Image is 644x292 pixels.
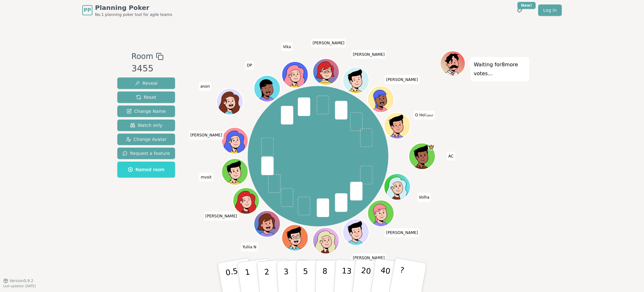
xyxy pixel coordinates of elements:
[95,3,172,12] span: Planning Poker
[82,3,172,17] a: PPPlanning PokerNo.1 planning poker tool for agile teams
[117,106,175,117] button: Change Name
[136,94,156,100] span: Reset
[128,166,165,173] span: Named room
[117,162,175,178] button: Named room
[130,122,163,128] span: Watch only
[204,212,239,221] span: Click to change your name
[384,228,420,237] span: Click to change your name
[117,91,175,103] button: Reset
[245,61,253,70] span: Click to change your name
[514,4,525,16] button: New!
[474,60,526,78] p: Waiting for 8 more votes...
[131,62,163,75] div: 3455
[3,284,36,288] span: Last updated: [DATE]
[117,134,175,145] button: Change Avatar
[126,136,167,142] span: Change Avatar
[10,278,33,283] span: Version 0.9.2
[351,50,386,59] span: Click to change your name
[189,131,224,140] span: Click to change your name
[426,114,433,117] span: (you)
[117,77,175,89] button: Reveal
[417,193,431,202] span: Click to change your name
[117,148,175,159] button: Request a feature
[199,173,213,182] span: Click to change your name
[428,144,435,150] span: AC is the host
[117,120,175,131] button: Watch only
[131,51,153,62] span: Room
[517,2,536,9] div: New!
[3,278,33,283] button: Version0.9.2
[311,39,346,47] span: Click to change your name
[538,4,562,16] a: Log in
[127,108,166,114] span: Change Name
[199,82,211,91] span: Click to change your name
[413,111,435,120] span: Click to change your name
[281,42,292,51] span: Click to change your name
[241,243,258,252] span: Click to change your name
[384,113,409,138] button: Click to change your avatar
[135,80,157,86] span: Reveal
[95,12,172,17] span: No.1 planning poker tool for agile teams
[122,150,170,157] span: Request a feature
[384,75,420,84] span: Click to change your name
[447,152,455,161] span: Click to change your name
[84,6,91,14] span: PP
[351,253,386,262] span: Click to change your name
